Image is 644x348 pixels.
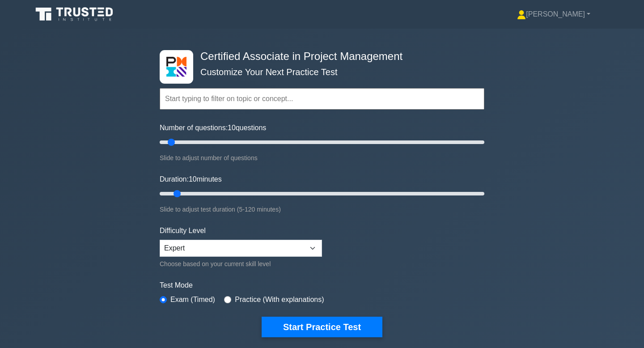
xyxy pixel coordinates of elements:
label: Practice (With explanations) [235,294,324,305]
a: [PERSON_NAME] [496,5,612,23]
span: 10 [189,175,197,183]
label: Number of questions: questions [160,123,266,133]
h4: Certified Associate in Project Management [197,50,441,63]
input: Start typing to filter on topic or concept... [160,88,484,110]
div: Choose based on your current skill level [160,259,322,269]
div: Slide to adjust number of questions [160,153,484,163]
button: Start Practice Test [262,317,382,337]
label: Test Mode [160,280,484,291]
span: 10 [228,124,236,132]
label: Difficulty Level [160,225,206,236]
div: Slide to adjust test duration (5-120 minutes) [160,204,484,215]
label: Exam (Timed) [170,294,215,305]
label: Duration: minutes [160,174,222,185]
